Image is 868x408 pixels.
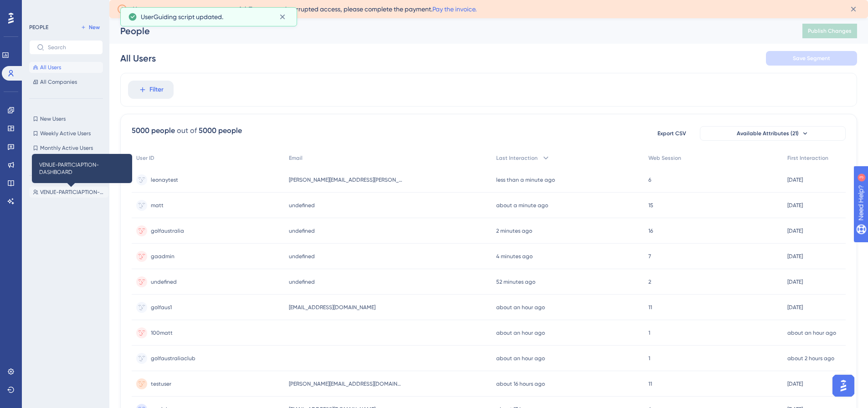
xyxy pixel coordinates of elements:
[29,187,108,198] button: VENUE-PARTICIAPTION-DASHBOARD
[63,5,66,12] div: 3
[89,24,100,31] span: New
[136,154,154,162] span: User ID
[787,330,836,336] time: about an hour ago
[151,176,178,184] span: leonaytest
[29,157,103,168] button: Inactive Users
[177,125,197,136] div: out of
[648,176,651,184] span: 6
[496,330,545,336] time: about an hour ago
[289,253,315,260] span: undefined
[496,304,545,311] time: about an hour ago
[648,380,652,388] span: 11
[151,304,172,311] span: golfaus1
[132,125,175,136] div: 5000 people
[29,143,103,153] button: Monthly Active Users
[151,380,171,388] span: testuser
[289,202,315,209] span: undefined
[289,278,315,286] span: undefined
[29,62,103,73] button: All Users
[700,126,846,141] button: Available Attributes (21)
[40,64,61,71] span: All Users
[199,125,242,136] div: 5000 people
[151,202,164,209] span: matt
[289,176,403,184] span: [PERSON_NAME][EMAIL_ADDRESS][PERSON_NAME][DOMAIN_NAME]
[766,51,857,66] button: Save Segment
[787,304,803,311] time: [DATE]
[29,76,103,87] button: All Companies
[648,154,681,162] span: Web Session
[151,227,184,235] span: golfaustralia
[787,355,834,362] time: about 2 hours ago
[787,279,803,285] time: [DATE]
[29,24,48,31] div: PEOPLE
[496,381,545,387] time: about 16 hours ago
[151,329,173,337] span: 100matt
[787,154,828,162] span: First Interaction
[48,44,95,51] input: Search
[40,144,93,152] span: Monthly Active Users
[787,202,803,209] time: [DATE]
[29,113,103,124] button: New Users
[648,227,653,235] span: 16
[496,355,545,362] time: about an hour ago
[40,130,91,137] span: Weekly Active Users
[802,24,857,38] button: Publish Changes
[737,130,799,137] span: Available Attributes (21)
[289,227,315,235] span: undefined
[787,228,803,234] time: [DATE]
[793,55,830,62] span: Save Segment
[648,355,650,362] span: 1
[496,202,548,209] time: about a minute ago
[787,381,803,387] time: [DATE]
[29,128,103,139] button: Weekly Active Users
[149,84,164,95] span: Filter
[432,5,477,13] a: Pay the invoice.
[151,278,177,286] span: undefined
[649,126,694,141] button: Export CSV
[120,52,156,65] div: All Users
[151,253,175,260] span: gaadmin
[21,2,57,13] span: Need Help?
[128,81,174,99] button: Filter
[830,372,857,399] iframe: UserGuiding AI Assistant Launcher
[787,177,803,183] time: [DATE]
[496,177,555,183] time: less than a minute ago
[133,4,477,15] span: Your recent payment was unsuccessful. To ensure uninterrupted access, please complete the payment.
[648,329,650,337] span: 1
[648,202,653,209] span: 15
[648,304,652,311] span: 11
[40,78,77,86] span: All Companies
[787,253,803,260] time: [DATE]
[496,228,532,234] time: 2 minutes ago
[120,25,780,37] div: People
[648,278,651,286] span: 2
[657,130,686,137] span: Export CSV
[496,154,538,162] span: Last Interaction
[40,189,105,196] span: VENUE-PARTICIAPTION-DASHBOARD
[289,304,375,311] span: [EMAIL_ADDRESS][DOMAIN_NAME]
[496,279,535,285] time: 52 minutes ago
[151,355,195,362] span: golfaustraliaclub
[808,27,852,35] span: Publish Changes
[289,380,403,388] span: [PERSON_NAME][EMAIL_ADDRESS][DOMAIN_NAME]
[496,253,533,260] time: 4 minutes ago
[40,115,66,122] span: New Users
[77,22,103,33] button: New
[648,253,651,260] span: 7
[289,154,303,162] span: Email
[141,11,223,22] span: UserGuiding script updated.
